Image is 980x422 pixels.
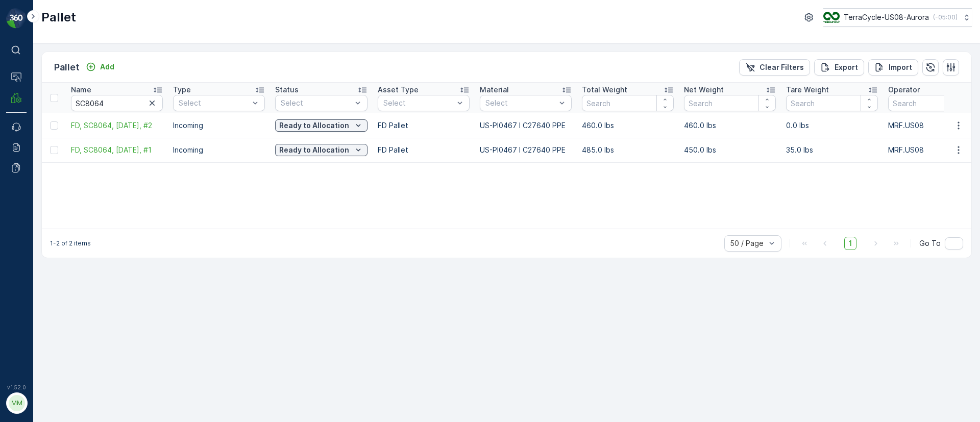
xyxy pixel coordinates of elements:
p: Clear Filters [759,62,804,72]
p: 0.0 lbs [786,120,878,131]
input: Search [71,95,163,111]
p: Net Weight [684,85,724,95]
span: Go To [919,238,941,249]
p: Select [281,98,352,108]
div: Toggle Row Selected [50,121,58,130]
p: Name [71,85,91,95]
p: Select [383,98,454,108]
p: Operator [888,85,920,95]
span: FD, SC8064, [DATE], #2 [71,120,163,131]
p: 35.0 lbs [786,145,878,155]
input: Search [582,95,674,111]
p: 450.0 lbs [684,145,776,155]
p: Ready to Allocation [279,145,349,155]
p: Total Weight [582,85,627,95]
p: Export [835,62,858,72]
button: Add [82,61,118,73]
p: TerraCycle-US08-Aurora [844,12,929,22]
p: Pallet [41,9,76,26]
p: Select [485,98,556,108]
button: Ready to Allocation [275,144,367,156]
input: Search [684,95,776,111]
p: FD Pallet [378,145,470,155]
p: 485.0 lbs [582,145,674,155]
p: Type [173,85,191,95]
a: FD, SC8064, 10/07/25, #1 [71,145,163,155]
p: MRF.US08 [888,120,980,131]
input: Search [888,95,980,111]
p: Asset Type [378,85,419,95]
p: Select [179,98,249,108]
button: Import [868,59,918,76]
button: Clear Filters [739,59,810,76]
p: MRF.US08 [888,145,980,155]
span: FD, SC8064, [DATE], #1 [71,145,163,155]
button: MM [6,392,27,414]
p: ( -05:00 ) [933,13,958,21]
img: logo [6,8,27,29]
p: Pallet [54,60,80,75]
p: Add [100,62,114,72]
p: Incoming [173,120,265,131]
div: Toggle Row Selected [50,146,58,154]
button: Ready to Allocation [275,119,367,132]
p: US-PI0467 I C27640 PPE [480,120,572,131]
input: Search [786,95,878,111]
p: Import [889,62,912,72]
a: FD, SC8064, 10/07/25, #2 [71,120,163,131]
span: 1 [844,237,856,250]
p: Incoming [173,145,265,155]
button: Export [814,59,864,76]
div: MM [9,395,25,411]
p: 460.0 lbs [582,120,674,131]
p: US-PI0467 I C27640 PPE [480,145,572,155]
p: Tare Weight [786,85,829,95]
p: Ready to Allocation [279,120,349,131]
p: 1-2 of 2 items [50,239,91,247]
p: FD Pallet [378,120,470,131]
p: Material [480,85,509,95]
p: 460.0 lbs [684,120,776,131]
button: TerraCycle-US08-Aurora(-05:00) [823,8,972,27]
p: Status [275,85,299,95]
span: v 1.52.0 [6,384,27,390]
img: image_ci7OI47.png [823,12,840,23]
